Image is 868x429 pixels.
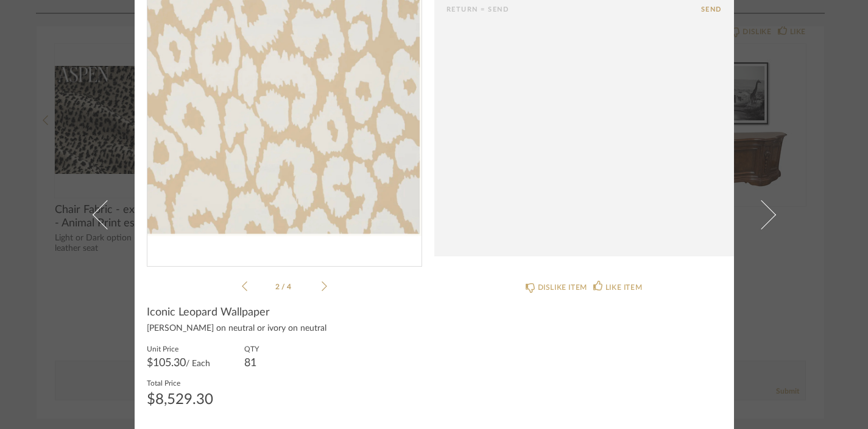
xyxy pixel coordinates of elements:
div: LIKE ITEM [605,281,642,294]
label: Unit Price [147,344,210,353]
div: Return = Send [446,5,701,13]
span: 2 [275,283,281,290]
span: 4 [287,283,293,290]
span: Iconic Leopard Wallpaper [147,306,270,319]
span: $105.30 [147,358,186,369]
button: Send [701,5,722,13]
div: $8,529.30 [147,392,213,407]
span: / [281,283,287,290]
span: / Each [186,359,210,368]
div: DISLIKE ITEM [538,281,587,294]
div: [PERSON_NAME] on neutral or ivory on neutral [147,324,422,334]
label: Total Price [147,378,213,388]
label: QTY [244,344,259,353]
div: 81 [244,358,259,368]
